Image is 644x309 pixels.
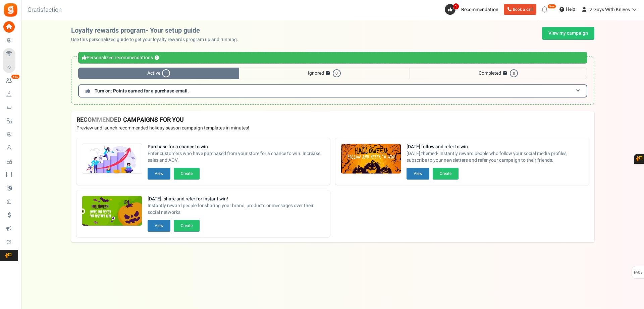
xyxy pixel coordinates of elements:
a: Help [557,4,578,15]
span: Active [78,68,239,79]
img: Recommended Campaigns [82,196,142,226]
span: 1 [162,69,170,77]
span: Instantly reward people for sharing your brand, products or messages over their social networks [148,202,325,216]
a: View my campaign [542,27,594,40]
button: ? [503,71,507,76]
span: 1 [453,3,459,10]
span: Recommendation [461,6,498,13]
em: New [11,74,20,79]
p: Preview and launch recommended holiday season campaign templates in minutes! [76,125,589,131]
img: Recommended Campaigns [82,144,142,174]
a: 1 Recommendation [445,4,501,15]
span: Turn on: Points earned for a purchase email. [95,87,189,94]
button: Create [174,220,200,232]
button: View [407,168,429,180]
div: Personalized recommendations [78,52,587,64]
em: New [547,4,556,9]
span: FAQs [634,266,643,279]
span: 0 [333,69,341,77]
span: Completed [410,68,587,79]
button: View [148,168,170,180]
h2: Loyalty rewards program- Your setup guide [71,27,244,34]
button: Create [174,168,200,180]
span: 2 Guys With Knives [590,6,630,13]
h3: Gratisfaction [20,3,69,17]
img: Recommended Campaigns [341,144,401,174]
button: ? [155,56,159,60]
strong: Purchase for a chance to win [148,144,325,150]
img: Gratisfaction [3,2,18,17]
span: Enter customers who have purchased from your store for a chance to win. Increase sales and AOV. [148,150,325,164]
strong: [DATE]: share and refer for instant win! [148,196,325,202]
a: New [3,75,18,86]
strong: [DATE] follow and refer to win [407,144,584,150]
button: View [148,220,170,232]
p: Use this personalized guide to get your loyalty rewards program up and running. [71,36,244,43]
span: Ignored [239,68,410,79]
span: 0 [510,69,518,77]
a: Book a call [504,4,536,15]
button: Create [433,168,459,180]
button: ? [326,71,330,76]
span: [DATE] themed- Instantly reward people who follow your social media profiles, subscribe to your n... [407,150,584,164]
span: Help [564,6,575,13]
h4: RECOMMENDED CAMPAIGNS FOR YOU [76,117,589,123]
